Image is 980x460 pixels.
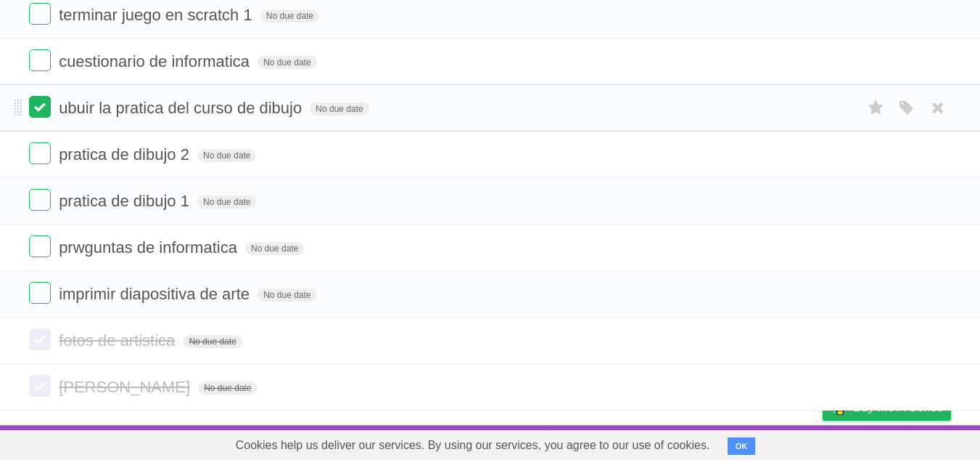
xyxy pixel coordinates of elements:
[853,395,944,420] span: Buy me a coffee
[258,288,316,302] span: No due date
[59,238,241,257] span: prwguntas de informatica
[197,149,256,162] span: No due date
[29,282,51,304] label: Done
[59,378,194,396] span: [PERSON_NAME]
[29,142,51,164] label: Done
[59,6,256,24] span: terminar juego en scratch 1
[754,429,786,456] a: Terms
[310,102,368,116] span: No due date
[59,192,193,210] span: pratica de dibujo 1
[245,242,304,255] span: No due date
[630,429,660,456] a: About
[29,3,51,25] label: Done
[59,331,178,350] span: fotos de artistica
[260,9,319,23] span: No due date
[29,96,51,118] label: Done
[59,99,305,117] span: ubuir la pratica del curso de dibujo
[59,145,193,164] span: pratica de dibujo 2
[198,382,257,395] span: No due date
[862,96,890,120] label: Star task
[59,52,253,70] span: cuestionario de informatica
[29,49,51,71] label: Done
[59,285,253,303] span: imprimir diapositiva de arte
[183,335,242,348] span: No due date
[29,235,51,257] label: Done
[678,429,736,456] a: Developers
[258,56,316,69] span: No due date
[860,429,951,456] a: Suggest a feature
[29,189,51,211] label: Done
[804,429,841,456] a: Privacy
[29,375,51,397] label: Done
[728,437,756,455] button: OK
[221,431,725,460] span: Cookies help us deliver our services. By using our services, you agree to our use of cookies.
[197,195,256,209] span: No due date
[29,328,51,350] label: Done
